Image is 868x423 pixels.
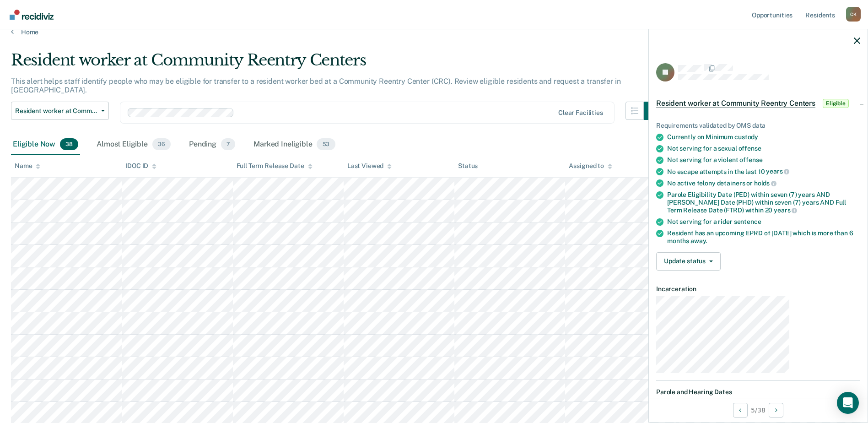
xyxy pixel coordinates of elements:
[125,162,156,170] div: IDOC ID
[458,162,478,170] div: Status
[739,145,761,152] span: offense
[95,135,173,155] div: Almost Eligible
[10,10,54,20] img: Recidiviz
[347,162,392,170] div: Last Viewed
[649,398,868,422] div: 5 / 38
[739,156,762,163] span: offense
[15,107,97,115] span: Resident worker at Community Reentry Centers
[667,179,860,187] div: No active felony detainers or
[11,28,857,36] a: Home
[656,285,860,293] dt: Incarceration
[823,99,849,108] span: Eligible
[667,218,860,226] div: Not serving for a rider
[11,135,80,155] div: Eligible Now
[187,135,237,155] div: Pending
[769,403,783,418] button: Next Opportunity
[252,135,337,155] div: Marked Ineligible
[221,138,235,150] span: 7
[656,388,860,396] dt: Parole and Hearing Dates
[152,138,171,150] span: 36
[733,403,748,418] button: Previous Opportunity
[774,206,797,214] span: years
[11,51,662,77] div: Resident worker at Community Reentry Centers
[754,179,776,187] span: holds
[15,162,40,170] div: Name
[766,168,789,175] span: years
[734,218,761,225] span: sentence
[656,252,721,271] button: Update status
[649,89,868,118] div: Resident worker at Community Reentry CentersEligible
[11,77,620,94] p: This alert helps staff identify people who may be eligible for transfer to a resident worker bed ...
[667,156,860,164] div: Not serving for a violent
[656,122,860,130] div: Requirements validated by OMS data
[317,138,335,150] span: 53
[569,162,612,170] div: Assigned to
[656,99,815,108] span: Resident worker at Community Reentry Centers
[667,229,860,245] div: Resident has an upcoming EPRD of [DATE] which is more than 6 months
[667,191,860,214] div: Parole Eligibility Date (PED) within seven (7) years AND [PERSON_NAME] Date (PHD) within seven (7...
[667,168,860,176] div: No escape attempts in the last 10
[690,237,707,244] span: away.
[734,133,758,141] span: custody
[846,7,861,22] div: C K
[667,133,860,141] div: Currently on Minimum
[60,138,78,150] span: 38
[846,7,861,22] button: Profile dropdown button
[558,109,603,117] div: Clear facilities
[837,392,859,414] div: Open Intercom Messenger
[237,162,313,170] div: Full Term Release Date
[667,145,860,152] div: Not serving for a sexual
